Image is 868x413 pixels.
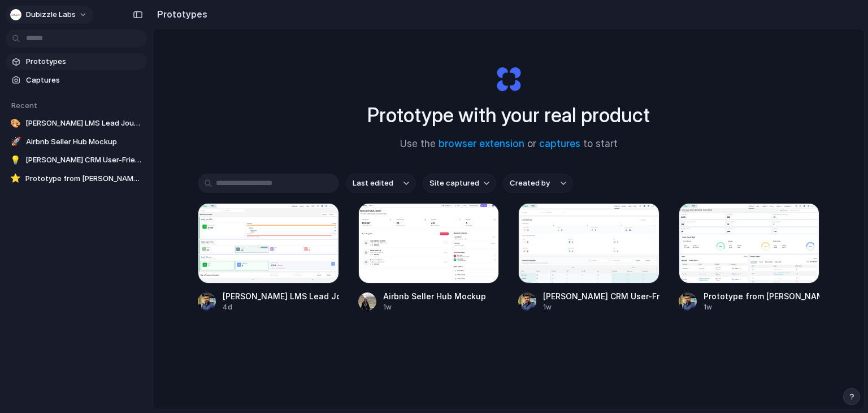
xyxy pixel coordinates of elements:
[543,290,659,302] div: [PERSON_NAME] CRM User-Friendly Dashboard
[429,178,479,189] span: Site captured
[25,118,142,129] span: [PERSON_NAME] LMS Lead Journey Dashboard
[367,100,650,130] h1: Prototype with your real product
[439,138,524,149] a: browser extension
[383,302,486,312] div: 1w
[10,118,21,129] div: 🎨
[6,134,147,150] a: 🚀Airbnb Seller Hub Mockup
[704,302,820,312] div: 1w
[10,136,21,148] div: 🚀
[26,56,142,67] span: Prototypes
[400,137,618,152] span: Use the or to start
[10,173,21,184] div: ⭐
[543,302,659,312] div: 1w
[6,115,147,132] a: 🎨[PERSON_NAME] LMS Lead Journey Dashboard
[346,174,416,193] button: Last edited
[6,6,93,24] button: Dubizzle Labs
[25,154,142,166] span: [PERSON_NAME] CRM User-Friendly Dashboard
[223,290,339,302] div: [PERSON_NAME] LMS Lead Journey Dashboard
[539,138,580,149] a: captures
[503,174,573,193] button: Created by
[6,152,147,169] a: 💡[PERSON_NAME] CRM User-Friendly Dashboard
[6,72,147,89] a: Captures
[510,178,550,189] span: Created by
[423,174,496,193] button: Site captured
[11,101,37,110] span: Recent
[679,203,820,312] a: Prototype from Jarvis CRM DashboardPrototype from [PERSON_NAME] CRM Dashboard1w
[26,75,142,86] span: Captures
[10,154,21,166] div: 💡
[383,290,486,302] div: Airbnb Seller Hub Mockup
[358,203,500,312] a: Airbnb Seller Hub MockupAirbnb Seller Hub Mockup1w
[25,173,142,184] span: Prototype from [PERSON_NAME] CRM Dashboard
[223,302,339,312] div: 4d
[153,7,207,21] h2: Prototypes
[353,178,393,189] span: Last edited
[6,53,147,70] a: Prototypes
[198,203,339,312] a: Jarvis LMS Lead Journey Dashboard[PERSON_NAME] LMS Lead Journey Dashboard4d
[26,9,76,20] span: Dubizzle Labs
[704,290,820,302] div: Prototype from [PERSON_NAME] CRM Dashboard
[26,136,142,148] span: Airbnb Seller Hub Mockup
[6,170,147,187] a: ⭐Prototype from [PERSON_NAME] CRM Dashboard
[518,203,659,312] a: Jarvis CRM User-Friendly Dashboard[PERSON_NAME] CRM User-Friendly Dashboard1w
